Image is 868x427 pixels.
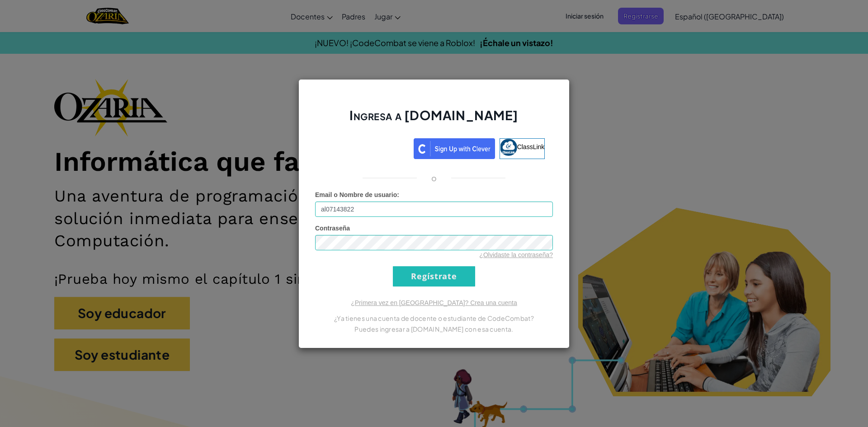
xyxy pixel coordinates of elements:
span: Contraseña [315,225,350,232]
p: Puedes ingresar a [DOMAIN_NAME] con esa cuenta. [315,324,553,334]
p: ¿Ya tienes una cuenta de docente o estudiante de CodeCombat? [315,313,553,324]
a: ¿Primera vez en [GEOGRAPHIC_DATA]? Crea una cuenta [351,299,517,306]
a: ¿Olvidaste la contraseña? [479,251,553,258]
span: ClassLink [517,143,545,150]
img: clever_sso_button@2x.png [414,138,495,159]
span: Email o Nombre de usuario [315,191,397,198]
input: Regístrate [393,266,475,286]
h2: Ingresa a [DOMAIN_NAME] [315,107,553,133]
img: classlink-logo-small.png [500,139,517,156]
p: o [431,173,437,183]
label: : [315,190,399,199]
iframe: Botón de Acceder con Google [319,137,414,157]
